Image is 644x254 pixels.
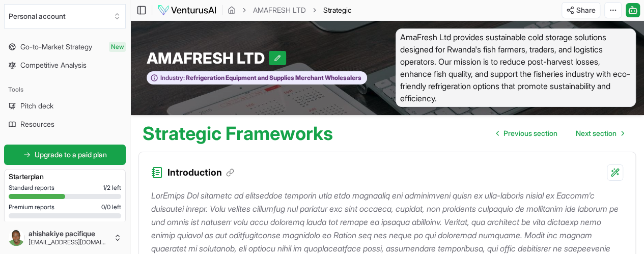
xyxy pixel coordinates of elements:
[503,128,557,138] span: Previous section
[4,225,126,250] button: ahishakiye pacifique[EMAIL_ADDRESS][DOMAIN_NAME]
[323,5,351,15] span: Strategic
[4,4,126,29] button: Select an organization
[562,2,600,18] button: Share
[9,172,121,182] h3: Starter plan
[9,184,54,192] span: Standard reports
[35,150,107,160] span: Upgrade to a paid plan
[147,49,269,67] span: AMAFRESH LTD
[4,57,126,73] a: Competitive Analysis
[109,42,126,52] span: New
[20,119,54,129] span: Resources
[147,71,367,85] button: Industry:Refrigeration Equipment and Supplies Merchant Wholesalers
[4,39,126,55] a: Go-to-Market StrategyNew
[101,203,121,211] span: 0 / 0 left
[167,165,234,180] h3: Introduction
[103,184,121,192] span: 1 / 2 left
[568,123,632,144] a: Go to next page
[185,74,361,82] span: Refrigeration Equipment and Supplies Merchant Wholesalers
[488,123,566,144] a: Go to previous page
[4,98,126,114] a: Pitch deck
[4,145,126,165] a: Upgrade to a paid plan
[228,5,351,15] nav: breadcrumb
[20,42,92,52] span: Go-to-Market Strategy
[576,5,596,15] span: Share
[576,128,617,138] span: Next section
[4,81,126,98] div: Tools
[396,29,636,107] span: AmaFresh Ltd provides sustainable cold storage solutions designed for Rwanda's fish farmers, trad...
[157,4,217,16] img: logo
[488,123,632,144] nav: pagination
[29,238,109,246] span: [EMAIL_ADDRESS][DOMAIN_NAME]
[9,203,54,211] span: Premium reports
[160,74,185,82] span: Industry:
[20,101,53,111] span: Pitch deck
[8,230,24,246] img: ACg8ocJ2WekaZ7rURs2PMmlqLgZVWHVT0d67WlHeTClGPCjo4U2gtQm2=s96-c
[4,116,126,132] a: Resources
[143,123,333,144] h1: Strategic Frameworks
[20,60,87,70] span: Competitive Analysis
[29,229,109,238] span: ahishakiye pacifique
[253,5,306,15] a: AMAFRESH LTD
